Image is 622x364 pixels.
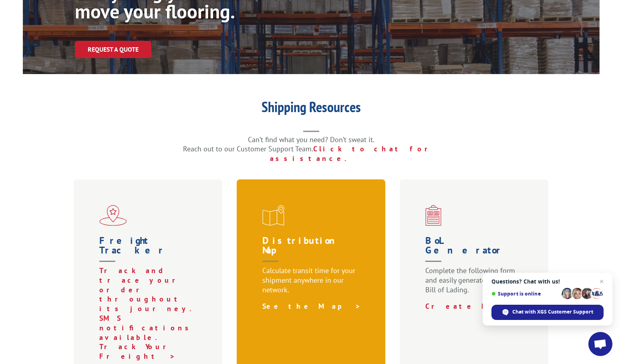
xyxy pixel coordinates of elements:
[597,277,606,286] span: Close chat
[512,308,593,316] span: Chat with XGS Customer Support
[491,305,604,320] div: Chat with XGS Customer Support
[151,135,471,163] p: Can’t find what you need? Don’t sweat it. Reach out to our Customer Support Team.
[491,278,604,285] span: Questions? Chat with us!
[99,236,200,266] h1: Freight Tracker
[588,332,612,356] div: Open chat
[425,302,515,311] a: Create BoL >
[425,205,441,226] img: xgs-icon-bo-l-generator-red
[262,205,284,226] img: xgs-icon-distribution-map-red
[262,266,363,302] p: Calculate transit time for your shipment anywhere in our network.
[262,236,363,266] h1: Distribution Map
[75,41,151,58] a: Request a Quote
[99,205,127,226] img: xgs-icon-flagship-distribution-model-red
[425,266,526,302] p: Complete the following form and easily generate your Bill of Lading.
[425,236,526,266] h1: BoL Generator
[262,302,361,311] a: See the Map >
[99,266,200,342] p: Track and trace your order throughout its journey. SMS notifications available.
[99,342,177,361] a: Track Your Freight >
[491,291,559,297] span: Support is online
[151,100,471,118] h1: Shipping Resources
[99,236,200,342] a: Freight Tracker Track and trace your order throughout its journey. SMS notifications available.
[270,144,439,163] a: Click to chat for assistance.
